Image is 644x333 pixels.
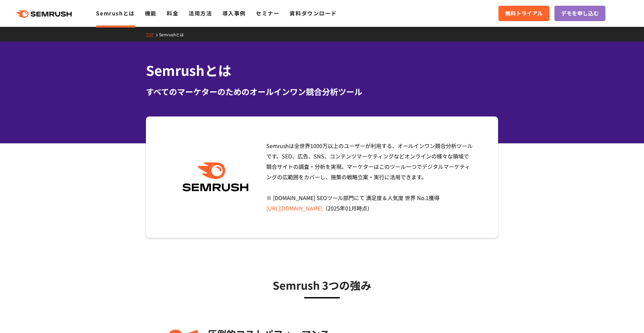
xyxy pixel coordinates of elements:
a: Semrushとは [96,9,135,17]
img: Semrush [179,162,252,192]
h3: Semrush 3つの強み [163,277,481,293]
span: Semrushは全世界1000万以上のユーザーが利用する、オールインワン競合分析ツールです。SEO、広告、SNS、コンテンツマーケティングなどオンラインの様々な領域で競合サイトの調査・分析を実現... [266,142,473,212]
a: 導入事例 [222,9,246,17]
span: 無料トライアル [505,9,543,18]
a: 機能 [145,9,157,17]
a: [URL][DOMAIN_NAME] [266,204,322,212]
a: 活用方法 [189,9,212,17]
a: TOP [146,32,159,37]
h1: Semrushとは [146,60,498,80]
a: 料金 [167,9,178,17]
a: 資料ダウンロード [289,9,337,17]
a: デモを申し込む [554,6,605,21]
a: Semrushとは [159,32,189,37]
div: すべてのマーケターのためのオールインワン競合分析ツール [146,86,498,98]
a: セミナー [256,9,279,17]
span: デモを申し込む [561,9,599,18]
a: 無料トライアル [498,6,549,21]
